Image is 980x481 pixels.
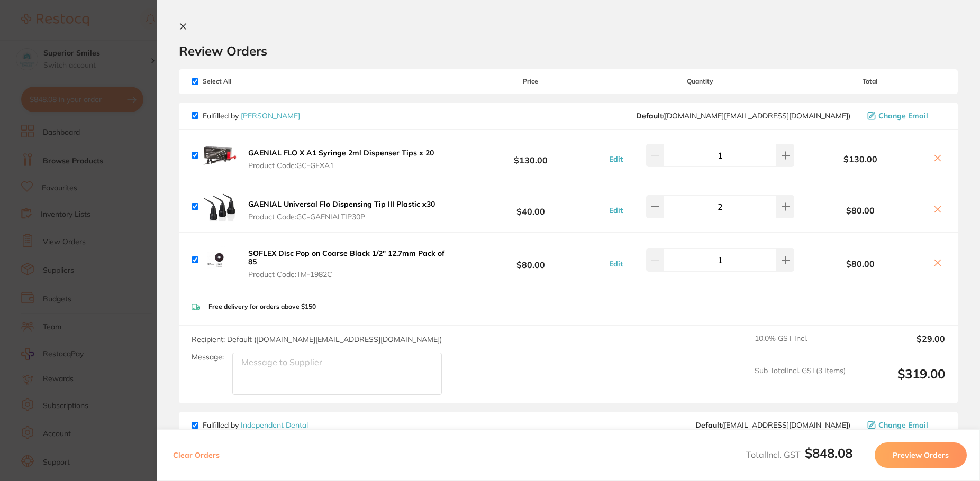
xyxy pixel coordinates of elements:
span: Total [794,78,945,85]
p: Fulfilled by [203,112,300,120]
h2: Review Orders [179,43,958,59]
span: Price [455,78,606,85]
span: Quantity [606,78,794,85]
button: GAENIAL FLO X A1 Syringe 2ml Dispenser Tips x 20 Product Code:GC-GFXA1 [245,148,437,170]
span: Change Email [878,421,928,429]
button: Edit [606,154,626,164]
b: GAENIAL Universal Flo Dispensing Tip III Plastic x30 [248,199,435,209]
b: $80.00 [794,206,926,215]
label: Message: [192,353,224,362]
button: Change Email [864,111,945,121]
button: Edit [606,259,626,269]
span: Product Code: TM-1982C [248,270,452,279]
button: SOFLEX Disc Pop on Coarse Black 1/2" 12.7mm Pack of 85 Product Code:TM-1982C [245,248,455,279]
a: [PERSON_NAME] [241,111,300,121]
a: Independent Dental [241,420,308,430]
b: $40.00 [455,197,606,216]
img: cHoybGFyNg [203,190,237,224]
b: $80.00 [794,259,926,269]
span: Sub Total Incl. GST ( 3 Items) [755,366,846,395]
img: ZDdvMm81NQ [203,138,237,172]
b: SOFLEX Disc Pop on Coarse Black 1/2" 12.7mm Pack of 85 [248,248,444,266]
span: orders@independentdental.com.au [695,421,850,429]
b: $130.00 [455,145,606,165]
span: Product Code: GC-GAENIALTIP30P [248,212,435,221]
b: $80.00 [455,250,606,270]
span: customer.care@henryschein.com.au [636,112,850,120]
button: Preview Orders [875,442,967,468]
b: Default [636,111,663,121]
span: Product Code: GC-GFXA1 [248,161,434,170]
b: Default [695,420,722,430]
output: $319.00 [854,366,945,395]
span: Total Incl. GST [746,449,852,460]
b: $848.08 [805,445,852,461]
b: GAENIAL FLO X A1 Syringe 2ml Dispenser Tips x 20 [248,148,434,158]
span: 10.0 % GST Incl. [755,334,846,357]
span: Change Email [878,112,928,120]
img: NW5maTl4Zg [203,243,237,277]
span: Select All [192,78,297,85]
output: $29.00 [854,334,945,357]
button: Edit [606,206,626,215]
button: Change Email [864,420,945,430]
button: GAENIAL Universal Flo Dispensing Tip III Plastic x30 Product Code:GC-GAENIALTIP30P [245,199,438,221]
span: Recipient: Default ( [DOMAIN_NAME][EMAIL_ADDRESS][DOMAIN_NAME] ) [192,335,442,344]
b: $130.00 [794,154,926,164]
button: Clear Orders [170,442,223,468]
p: Fulfilled by [203,421,308,429]
p: Free delivery for orders above $150 [208,303,316,310]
